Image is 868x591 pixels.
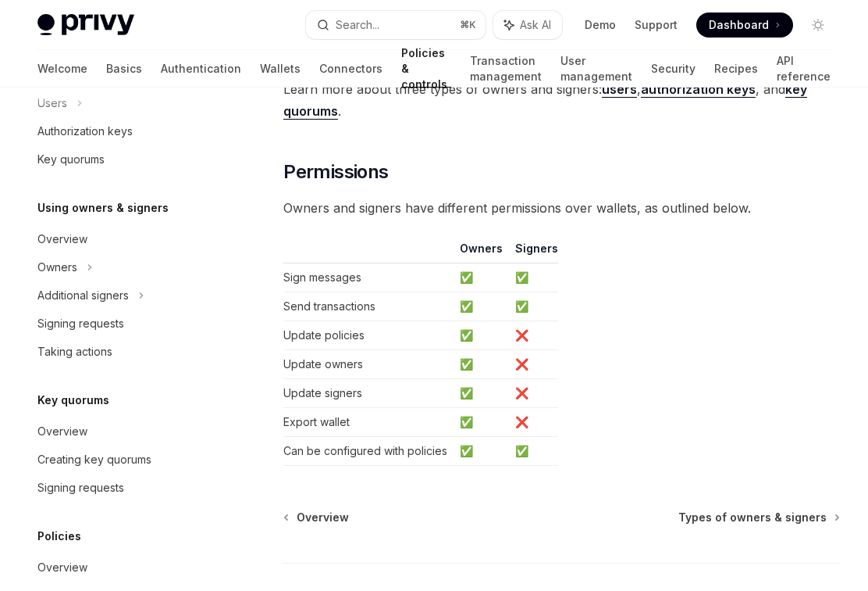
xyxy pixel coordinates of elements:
[454,379,509,408] td: ✅
[454,263,509,292] td: ✅
[297,510,349,525] span: Overview
[37,122,133,141] div: Authorization keys
[509,241,558,263] th: Signers
[37,50,87,88] a: Welcome
[493,11,562,39] button: Ask AI
[25,446,225,474] a: Creating key quorums
[602,81,637,97] strong: users
[283,321,454,350] td: Update policies
[509,437,558,466] td: ✅
[25,145,225,174] a: Key quorums
[283,379,454,408] td: Update signers
[37,150,105,169] div: Key quorums
[709,17,769,33] span: Dashboard
[37,450,151,469] div: Creating key quorums
[37,258,77,277] div: Owners
[25,474,225,502] a: Signing requests
[37,478,124,497] div: Signing requests
[470,50,542,88] a: Transaction management
[37,391,109,410] h5: Key quorums
[283,408,454,437] td: Export wallet
[283,197,840,219] span: Owners and signers have different permissions over wallets, as outlined below.
[283,78,840,122] span: Learn more about three types of owners and signers: , , and .
[37,558,87,577] div: Overview
[37,422,87,441] div: Overview
[678,510,827,525] span: Types of owners & signers
[283,263,454,292] td: Sign messages
[635,17,678,33] a: Support
[37,199,169,217] h5: Using owners & signers
[336,16,379,34] div: Search...
[641,81,756,98] a: authorization keys
[319,50,382,88] a: Connectors
[283,292,454,321] td: Send transactions
[161,50,241,88] a: Authentication
[401,50,451,88] a: Policies & controls
[283,159,388,184] span: Permissions
[454,241,509,263] th: Owners
[460,19,476,31] span: ⌘ K
[714,50,758,88] a: Recipes
[806,13,831,38] button: Toggle dark mode
[25,225,225,253] a: Overview
[25,338,225,366] a: Taking actions
[283,437,454,466] td: Can be configured with policies
[37,314,124,333] div: Signing requests
[285,510,349,525] a: Overview
[509,408,558,437] td: ❌
[651,50,695,88] a: Security
[37,527,81,546] h5: Policies
[585,17,616,33] a: Demo
[509,350,558,379] td: ❌
[454,350,509,379] td: ✅
[520,17,551,33] span: Ask AI
[37,342,112,361] div: Taking actions
[25,553,225,582] a: Overview
[25,310,225,338] a: Signing requests
[283,350,454,379] td: Update owners
[509,292,558,321] td: ✅
[25,117,225,145] a: Authorization keys
[106,50,142,88] a: Basics
[37,286,129,305] div: Additional signers
[25,417,225,446] a: Overview
[509,379,558,408] td: ❌
[509,263,558,292] td: ✅
[454,437,509,466] td: ✅
[454,408,509,437] td: ✅
[454,292,509,321] td: ✅
[696,13,793,38] a: Dashboard
[678,510,838,525] a: Types of owners & signers
[454,321,509,350] td: ✅
[777,50,831,88] a: API reference
[260,50,301,88] a: Wallets
[560,50,632,88] a: User management
[602,81,637,98] a: users
[509,321,558,350] td: ❌
[306,11,486,39] button: Search...⌘K
[37,230,87,249] div: Overview
[37,14,134,36] img: light logo
[641,81,756,97] strong: authorization keys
